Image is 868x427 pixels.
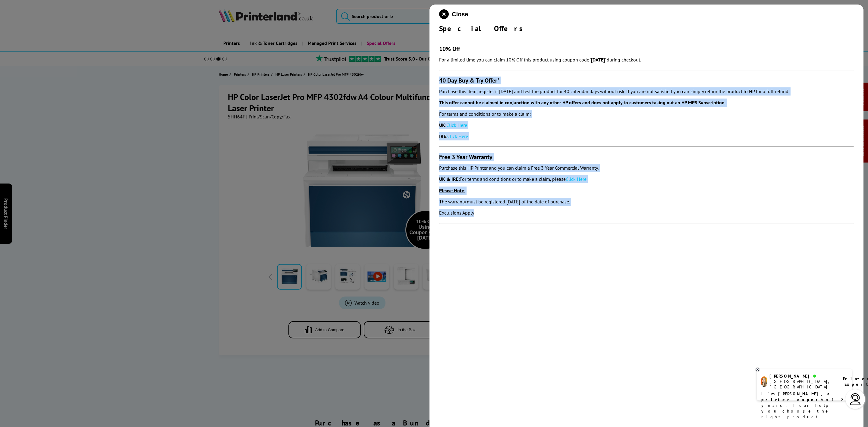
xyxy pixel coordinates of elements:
strong: UK & IRE: [439,176,460,182]
p: of 8 years! I can help you choose the right product [761,391,848,420]
a: Click Here [446,122,467,128]
strong: UK: [439,122,446,128]
img: user-headset-light.svg [849,393,861,405]
b: I'm [PERSON_NAME], a printer expert [761,391,832,402]
span: Close [452,11,468,18]
div: Special Offers [439,24,854,33]
h3: 40 Day Buy & Try Offer* [439,77,854,84]
a: Click Here [566,176,587,182]
button: close modal [439,9,468,19]
div: [PERSON_NAME] [769,373,835,379]
h3: Free 3 Year Warranty [439,153,854,161]
h3: 10% Off [439,45,854,53]
p: For terms and conditions or to make a claim, please [439,175,854,183]
img: amy-livechat.png [761,376,767,387]
em: The warranty must be registered [DATE] of the date of purchase. [439,199,570,205]
p: For terms and conditions or to make a claim: [439,110,854,118]
p: Purchase this item, register it [DATE] and test the product for 40 calendar days without risk. If... [439,87,854,96]
strong: IRE: [439,133,447,139]
p: For a limited time you can claim 10% Off this product using coupon code ' ' during checkout. [439,56,854,64]
a: Click Here [447,133,468,139]
div: [GEOGRAPHIC_DATA], [GEOGRAPHIC_DATA] [769,379,835,390]
em: Exclusions Apply [439,210,474,216]
strong: [DATE] [591,57,605,63]
strong: This offer cannot be claimed in conjunction with any other HP offers and does not apply to custom... [439,99,726,105]
p: Purchase this HP Printer and you can claim a Free 3 Year Commercial Warranty. [439,164,854,172]
strong: Please Note: [439,187,465,193]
